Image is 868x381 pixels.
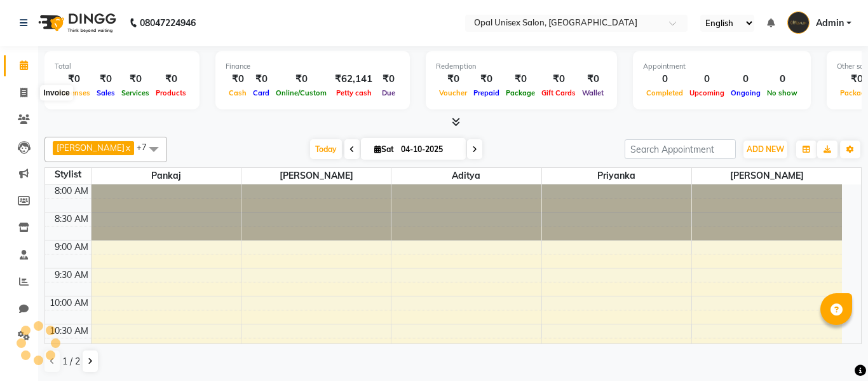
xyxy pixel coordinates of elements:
[273,88,330,97] span: Online/Custom
[226,88,250,97] span: Cash
[330,72,377,87] div: ₹62,141
[686,72,728,87] div: 0
[118,72,153,87] div: ₹0
[747,144,784,154] span: ADD NEW
[538,72,579,87] div: ₹0
[743,141,787,158] button: ADD NEW
[470,72,503,87] div: ₹0
[397,140,461,159] input: 2025-10-04
[118,88,153,97] span: Services
[379,88,398,97] span: Due
[52,184,91,198] div: 8:00 AM
[436,72,470,87] div: ₹0
[538,88,579,97] span: Gift Cards
[764,72,801,87] div: 0
[625,139,736,159] input: Search Appointment
[391,168,541,184] span: Aditya
[47,324,91,338] div: 10:30 AM
[333,88,375,97] span: Petty cash
[816,17,844,30] span: Admin
[241,168,391,184] span: [PERSON_NAME]
[643,72,686,87] div: 0
[92,168,241,184] span: Pankaj
[40,85,72,100] div: Invoice
[52,268,91,282] div: 9:30 AM
[55,72,93,87] div: ₹0
[686,88,728,97] span: Upcoming
[787,11,810,34] img: Admin
[503,72,538,87] div: ₹0
[125,142,130,153] a: x
[47,296,91,310] div: 10:00 AM
[542,168,691,184] span: Priyanka
[250,72,273,87] div: ₹0
[226,61,400,72] div: Finance
[436,88,470,97] span: Voucher
[140,5,196,41] b: 08047224946
[728,88,764,97] span: Ongoing
[250,88,273,97] span: Card
[692,168,842,184] span: [PERSON_NAME]
[153,72,189,87] div: ₹0
[728,72,764,87] div: 0
[32,5,119,41] img: logo
[643,88,686,97] span: Completed
[643,61,801,72] div: Appointment
[93,88,118,97] span: Sales
[310,139,342,159] span: Today
[57,142,125,153] span: [PERSON_NAME]
[137,142,156,152] span: +7
[579,72,607,87] div: ₹0
[62,355,80,368] span: 1 / 2
[377,72,400,87] div: ₹0
[579,88,607,97] span: Wallet
[226,72,250,87] div: ₹0
[436,61,607,72] div: Redemption
[273,72,330,87] div: ₹0
[52,212,91,226] div: 8:30 AM
[503,88,538,97] span: Package
[371,144,397,154] span: Sat
[764,88,801,97] span: No show
[45,168,91,181] div: Stylist
[93,72,118,87] div: ₹0
[55,61,189,72] div: Total
[470,88,503,97] span: Prepaid
[153,88,189,97] span: Products
[52,240,91,254] div: 9:00 AM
